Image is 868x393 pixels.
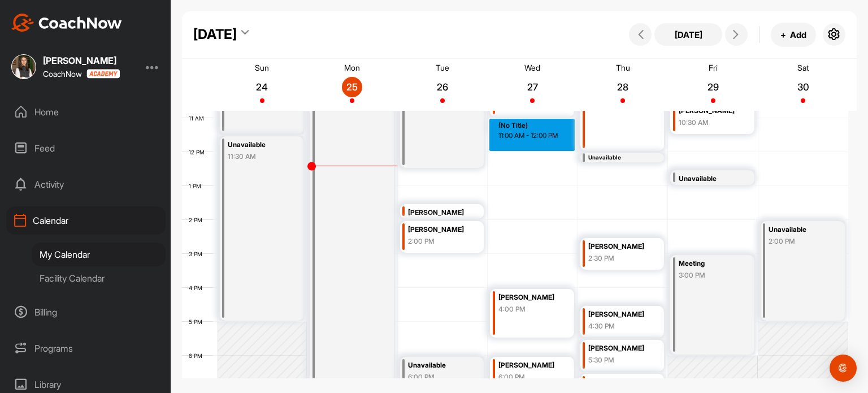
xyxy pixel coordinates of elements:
div: Unavailable [228,139,291,152]
div: My Calendar [32,243,166,266]
p: 28 [613,81,633,93]
div: [PERSON_NAME] [408,206,471,219]
span: + [780,29,786,41]
a: August 25, 2025 [307,59,398,111]
p: Sat [797,63,809,72]
div: 4:00 PM [498,304,562,314]
div: 2:00 PM [408,236,471,247]
div: 5 PM [182,318,214,325]
div: 2 PM [182,217,214,223]
img: square_318c742b3522fe015918cc0bd9a1d0e8.jpg [11,54,36,79]
div: Unavailable [408,359,471,372]
div: Facility Calendar [32,266,166,290]
div: 11:30 AM [228,152,291,162]
div: [PERSON_NAME] [408,223,471,236]
p: 26 [432,81,453,93]
div: [PERSON_NAME] [588,342,652,355]
a: August 28, 2025 [578,59,668,111]
div: 3 PM [182,251,214,257]
div: Unavailable [679,172,742,185]
a: August 24, 2025 [217,59,307,111]
div: [DATE] [193,24,237,45]
div: [PERSON_NAME] [679,105,742,118]
div: 12 PM [182,149,216,156]
div: [PERSON_NAME] [498,359,562,372]
div: Home [6,98,166,126]
div: 1 PM [182,183,212,189]
div: 6:00 PM [408,372,471,382]
p: 24 [252,81,272,93]
a: August 27, 2025 [488,59,578,111]
div: 6:00 PM [498,372,562,382]
p: 25 [342,81,362,93]
div: [PERSON_NAME] [588,308,652,321]
div: [PERSON_NAME] [43,56,120,65]
div: Unavailable [588,153,652,162]
div: 10:30 AM [679,118,742,128]
p: Wed [524,63,540,72]
p: 29 [703,81,723,93]
div: 4:30 PM [588,321,652,331]
div: Activity [6,170,166,198]
p: Sun [255,63,269,72]
div: 2:30 PM [588,253,652,264]
div: 11:00 AM - 12:00 PM [498,131,574,141]
div: Calendar [6,206,166,235]
div: 6 PM [182,352,214,359]
div: 11 AM [182,115,215,122]
div: [PERSON_NAME] [498,291,562,304]
button: +Add [771,23,816,47]
div: CoachNow [43,69,120,79]
div: Billing [6,298,166,326]
p: 30 [793,81,813,93]
p: Mon [344,63,360,72]
div: 2:00 PM [769,236,832,247]
a: August 26, 2025 [397,59,488,111]
img: CoachNow [11,14,122,32]
div: Meeting [679,257,742,270]
p: Tue [436,63,449,72]
div: 12:00 PM [588,162,652,172]
div: Programs [6,334,166,362]
div: Feed [6,134,166,162]
img: CoachNow acadmey [86,69,120,79]
div: 4 PM [182,284,214,291]
div: [PERSON_NAME] [588,376,652,389]
div: Open Intercom Messenger [830,355,857,382]
button: [DATE] [654,23,722,46]
div: (No Title) [498,120,574,131]
p: Thu [616,63,630,72]
div: Unavailable [769,223,832,236]
div: 3:00 PM [679,270,742,280]
a: August 30, 2025 [758,59,848,111]
div: [PERSON_NAME] [588,240,652,253]
p: Fri [709,63,718,72]
p: 27 [522,81,542,93]
div: 5:30 PM [588,355,652,365]
a: August 29, 2025 [668,59,758,111]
